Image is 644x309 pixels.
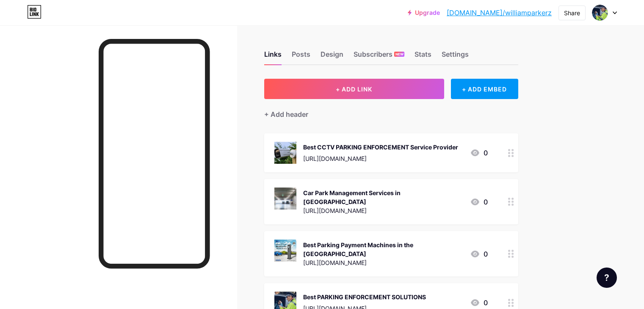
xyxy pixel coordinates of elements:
[470,298,488,308] div: 0
[274,142,296,164] img: Best CCTV PARKING ENFORCEMENT Service Provider
[415,49,431,64] div: Stats
[408,9,440,16] a: Upgrade
[470,197,488,207] div: 0
[470,148,488,158] div: 0
[354,49,404,64] div: Subscribers
[395,52,404,57] span: NEW
[264,79,444,99] button: + ADD LINK
[264,49,282,64] div: Links
[274,188,296,210] img: Car Park Management Services in United Kingdom
[303,154,458,163] div: [URL][DOMAIN_NAME]
[321,49,343,64] div: Design
[292,49,310,64] div: Posts
[564,8,580,17] div: Share
[274,240,296,262] img: Best Parking Payment Machines in the United Kingdom
[303,188,463,206] div: Car Park Management Services in [GEOGRAPHIC_DATA]
[451,79,518,99] div: + ADD EMBED
[336,86,372,93] span: + ADD LINK
[303,292,426,301] div: Best PARKING ENFORCEMENT SOLUTIONS
[447,8,552,18] a: [DOMAIN_NAME]/williamparkerz
[303,143,458,152] div: Best CCTV PARKING ENFORCEMENT Service Provider
[592,5,608,21] img: williamparkerz
[303,206,463,215] div: [URL][DOMAIN_NAME]
[470,249,488,259] div: 0
[303,240,463,258] div: Best Parking Payment Machines in the [GEOGRAPHIC_DATA]
[303,258,463,267] div: [URL][DOMAIN_NAME]
[442,49,469,64] div: Settings
[264,109,308,119] div: + Add header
